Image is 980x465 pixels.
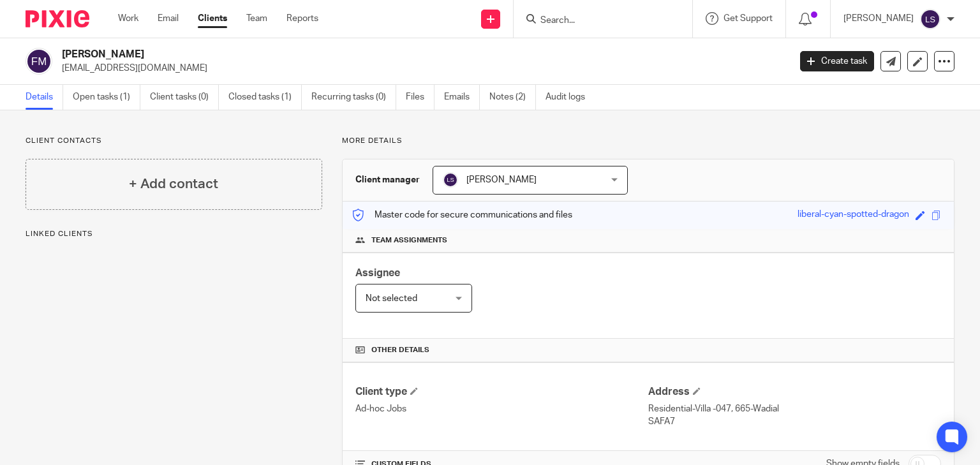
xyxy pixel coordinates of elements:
[489,85,536,110] a: Notes (2)
[355,268,400,278] span: Assignee
[342,136,954,146] p: More details
[648,385,941,399] h4: Address
[26,85,63,110] a: Details
[311,85,396,110] a: Recurring tasks (0)
[648,402,941,415] p: Residential-Villa -047, 665-Wadial
[406,85,434,110] a: Files
[150,85,219,110] a: Client tasks (0)
[724,14,773,23] span: Get Support
[355,385,648,399] h4: Client type
[352,209,572,221] p: Master code for secure communications and files
[539,15,654,27] input: Search
[62,48,637,61] h2: [PERSON_NAME]
[26,136,322,146] p: Client contacts
[800,51,874,71] a: Create task
[129,174,218,194] h4: + Add contact
[371,345,429,355] span: Other details
[371,235,447,246] span: Team assignments
[246,12,267,25] a: Team
[158,12,179,25] a: Email
[798,208,909,223] div: liberal-cyan-spotted-dragon
[198,12,227,25] a: Clients
[118,12,138,25] a: Work
[366,294,417,303] span: Not selected
[286,12,318,25] a: Reports
[228,85,302,110] a: Closed tasks (1)
[920,9,940,29] img: svg%3E
[444,85,480,110] a: Emails
[648,415,941,428] p: SAFA7
[26,10,89,27] img: Pixie
[26,229,322,239] p: Linked clients
[466,175,537,184] span: [PERSON_NAME]
[546,85,595,110] a: Audit logs
[843,12,914,25] p: [PERSON_NAME]
[26,48,52,75] img: svg%3E
[62,62,781,75] p: [EMAIL_ADDRESS][DOMAIN_NAME]
[355,173,420,186] h3: Client manager
[443,172,458,188] img: svg%3E
[355,402,648,415] p: Ad-hoc Jobs
[73,85,140,110] a: Open tasks (1)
